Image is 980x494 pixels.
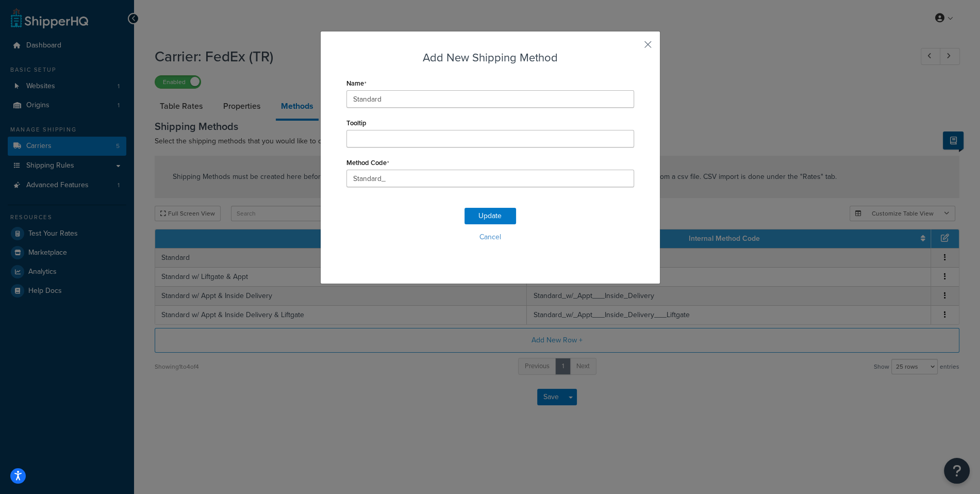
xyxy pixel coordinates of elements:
label: Method Code [346,159,389,167]
label: Name [346,79,367,88]
h3: Add New Shipping Method [346,50,634,65]
button: Update [464,208,516,224]
button: Cancel [346,229,634,245]
label: Tooltip [346,119,367,127]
